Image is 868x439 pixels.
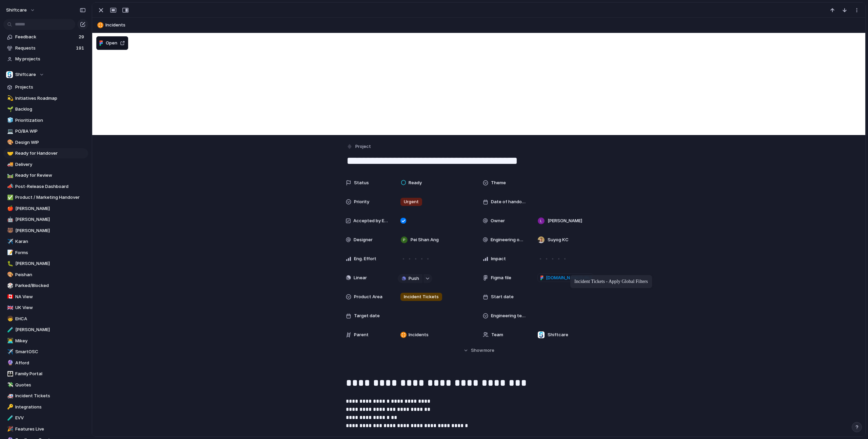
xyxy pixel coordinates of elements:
span: My projects [15,56,86,62]
a: 🚑Incident Tickets [3,391,88,401]
a: 🤝Ready for Handover [3,148,88,158]
div: 🚑 [7,392,12,400]
button: 🐻 [6,227,13,234]
button: Shiftcare [3,70,88,80]
a: 🧪[PERSON_NAME] [3,325,88,335]
a: 🛤️Ready for Review [3,170,88,180]
span: Engineering team [491,312,526,319]
span: 191 [76,45,85,52]
div: 🧪 [7,414,12,422]
div: ✈️ [7,348,12,356]
span: Design WIP [15,139,86,146]
span: Target date [354,312,380,319]
button: 🎉 [6,426,13,433]
button: 💸 [6,382,13,388]
div: 👨‍💻 [7,337,12,345]
span: Ready [409,179,422,186]
a: 🧒EHCA [3,314,88,324]
span: [DOMAIN_NAME][URL] [546,274,592,281]
span: Parked/Blocked [15,282,86,289]
div: ✅ [7,194,12,202]
span: Priority [354,198,369,205]
span: Team [491,331,503,338]
span: Incidents [409,331,429,338]
button: ✈️ [6,348,13,355]
div: 🍎[PERSON_NAME] [3,204,88,214]
div: 🤖[PERSON_NAME] [3,214,88,225]
span: Ready for Review [15,172,86,179]
span: [PERSON_NAME] [15,205,86,212]
a: 💸Quotes [3,380,88,390]
span: Quotes [15,382,86,388]
button: 🚚 [6,161,13,168]
span: Shiftcare [548,331,568,338]
span: EVV [15,415,86,421]
div: 📣 [7,183,12,190]
a: 🧊Prioritization [3,115,88,126]
a: 👨‍💻Mikey [3,336,88,346]
button: 🎨 [6,271,13,278]
span: Delivery [15,161,86,168]
span: Product Area [354,293,382,300]
a: 🇨🇦NA View [3,292,88,302]
span: Start date [491,293,514,300]
span: Mikey [15,338,86,344]
button: 🧪 [6,415,13,421]
div: 🛤️ [7,172,12,179]
span: Post-Release Dashboard [15,183,86,190]
div: 🧪 [7,326,12,334]
a: Projects [3,82,88,92]
button: 🤝 [6,150,13,157]
a: ✅Product / Marketing Handover [3,192,88,203]
span: PO/BA WIP [15,128,86,135]
button: 🍎 [6,205,13,212]
a: 🧪EVV [3,413,88,423]
a: 💻PO/BA WIP [3,126,88,136]
div: 🇬🇧UK View [3,303,88,313]
button: Incidents [95,20,862,31]
div: 🤖 [7,216,12,224]
span: Linear [354,274,367,281]
button: 💻 [6,128,13,135]
button: shiftcare [3,5,39,16]
a: 🔮Afford [3,358,88,368]
button: 🎲 [6,282,13,289]
button: 📣 [6,183,13,190]
a: ✈️SmartOSC [3,347,88,357]
a: 🐻[PERSON_NAME] [3,226,88,236]
button: 🧊 [6,117,13,124]
span: Owner [491,217,505,224]
a: 🚚Delivery [3,159,88,170]
div: 🎉Features Live [3,424,88,434]
button: ✅ [6,194,13,201]
a: 📣Post-Release Dashboard [3,182,88,192]
a: 📝Forms [3,248,88,258]
a: 🎲Parked/Blocked [3,281,88,291]
div: 🔮 [7,359,12,367]
span: 29 [79,34,85,40]
div: 💻 [7,128,12,135]
a: ✈️Karan [3,236,88,247]
div: 🌱Backlog [3,104,88,114]
button: 🔑 [6,404,13,411]
span: Open [106,40,117,46]
span: Impact [491,255,506,262]
a: 💫Initiatives Roadmap [3,93,88,103]
span: Backlog [15,106,86,113]
span: Forms [15,249,86,256]
div: Incident Tickets - Apply Global Filters [574,279,648,284]
span: Push [409,275,419,282]
a: Feedback29 [3,32,88,42]
button: Open [96,36,128,50]
span: Incident Tickets [404,293,439,300]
